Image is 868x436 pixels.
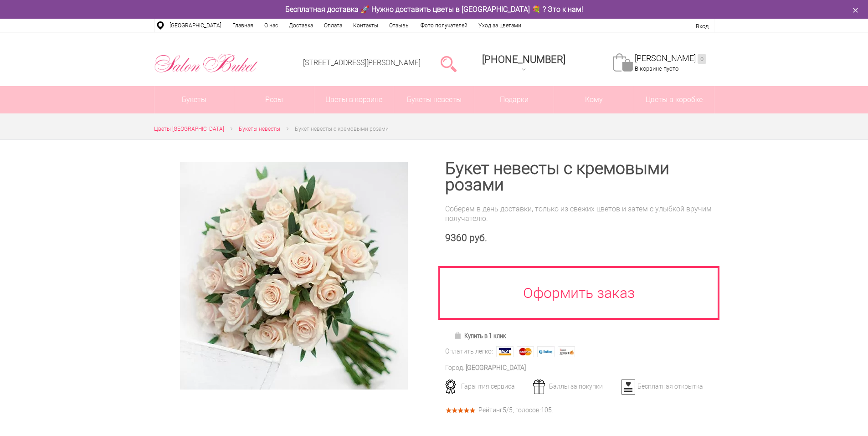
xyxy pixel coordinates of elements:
div: 9360 руб. [445,232,714,244]
div: Соберем в день доставки, только из свежих цветов и затем с улыбкой вручим получателю. [445,204,714,223]
a: Розы [234,86,314,113]
a: Букеты невесты [394,86,474,113]
img: Купить в 1 клик [454,332,464,339]
div: Баллы за покупки [530,382,620,390]
a: Оформить заказ [438,266,720,320]
a: Отзывы [384,19,415,32]
a: Увеличить [165,162,423,390]
a: Оплата [318,19,348,32]
span: Букеты невесты [239,126,280,132]
img: Букет невесты с кремовыми розами [180,162,408,390]
span: 105 [541,406,552,414]
div: Гарантия сервиса [442,382,532,390]
a: Цветы [GEOGRAPHIC_DATA] [154,124,224,134]
span: Букет невесты с кремовыми розами [295,126,389,132]
img: Цветы Нижний Новгород [154,51,258,75]
div: Бесплатная открытка [618,382,708,390]
a: Цветы в корзине [314,86,394,113]
a: Уход за цветами [473,19,527,32]
div: Бесплатная доставка 🚀 Нужно доставить цветы в [GEOGRAPHIC_DATA] 💐 ? Это к нам! [147,5,721,14]
a: Вход [696,23,709,30]
span: 5 [503,406,506,414]
h1: Букет невесты с кремовыми розами [445,160,714,193]
div: Город: [445,363,464,373]
span: Цветы [GEOGRAPHIC_DATA] [154,126,224,132]
a: [STREET_ADDRESS][PERSON_NAME] [303,58,421,67]
div: Рейтинг /5, голосов: . [478,408,553,413]
a: Цветы в коробке [634,86,714,113]
img: Яндекс Деньги [558,346,575,357]
a: Контакты [348,19,384,32]
a: [PERSON_NAME] [635,53,706,64]
img: Visa [496,346,514,357]
a: Букеты невесты [239,124,280,134]
div: [GEOGRAPHIC_DATA] [466,363,526,373]
a: [PHONE_NUMBER] [477,51,571,77]
img: Webmoney [537,346,555,357]
a: О нас [259,19,283,32]
a: Фото получателей [415,19,473,32]
a: [GEOGRAPHIC_DATA] [164,19,227,32]
a: Главная [227,19,259,32]
a: Подарки [474,86,554,113]
span: В корзине пусто [635,65,678,72]
ins: 0 [698,54,706,64]
span: [PHONE_NUMBER] [482,54,565,65]
img: MasterCard [517,346,534,357]
a: Купить в 1 клик [450,329,510,342]
a: Доставка [283,19,318,32]
span: Кому [554,86,634,113]
a: Букеты [154,86,234,113]
div: Оплатить легко: [445,347,493,356]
